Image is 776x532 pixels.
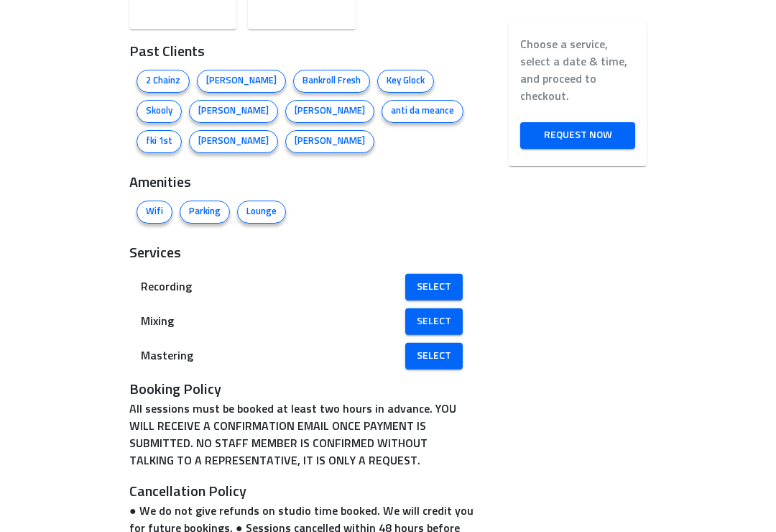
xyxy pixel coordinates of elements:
[405,343,463,370] a: Select
[520,36,635,105] label: Choose a service, select a date & time, and proceed to checkout.
[286,104,374,119] span: [PERSON_NAME]
[405,308,463,335] a: Select
[129,242,474,264] h3: Services
[405,274,463,301] a: Select
[417,313,451,331] span: Select
[294,74,369,88] span: Bankroll Fresh
[129,379,474,400] h3: Booking Policy
[129,481,474,503] h3: Cancellation Policy
[129,339,474,373] div: Mastering
[286,134,374,149] span: [PERSON_NAME]
[137,134,181,149] span: fki 1st
[520,122,635,149] a: Request Now
[238,205,285,219] span: Lounge
[129,270,474,304] div: Recording
[141,313,440,330] span: Mixing
[532,127,624,145] span: Request Now
[378,74,433,88] span: Key Glock
[417,278,451,296] span: Select
[137,74,189,88] span: 2 Chainz
[180,205,229,219] span: Parking
[190,134,277,149] span: [PERSON_NAME]
[137,205,172,219] span: Wifi
[198,74,285,88] span: [PERSON_NAME]
[129,304,474,339] div: Mixing
[382,104,463,119] span: anti da meance
[141,347,440,364] span: Mastering
[141,278,440,295] span: Recording
[190,104,277,119] span: [PERSON_NAME]
[129,41,474,63] h3: Past Clients
[129,172,474,193] h3: Amenities
[137,104,181,119] span: Skooly
[417,347,451,365] span: Select
[129,400,474,469] p: All sessions must be booked at least two hours in advance. YOU WILL RECEIVE A CONFIRMATION EMAIL ...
